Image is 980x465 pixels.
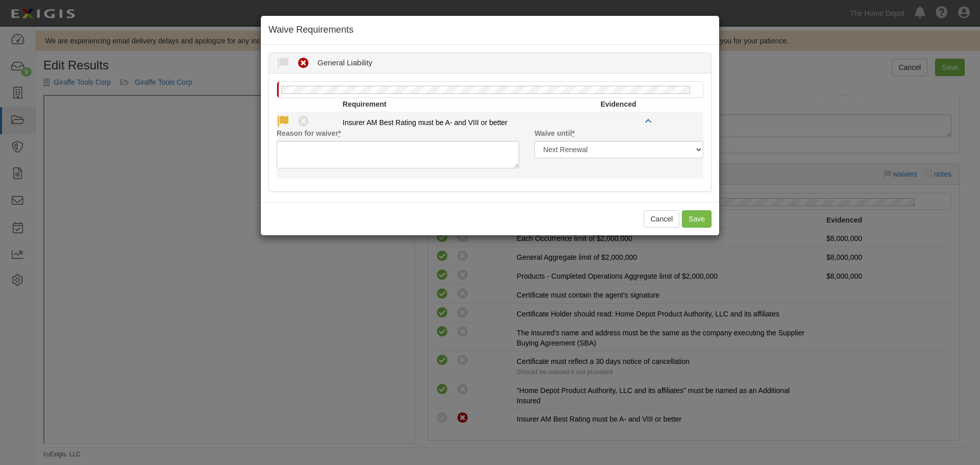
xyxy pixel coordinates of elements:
[644,210,679,228] button: Cancel
[534,128,575,138] label: Waive until
[342,118,507,127] span: Insurer AM Best Rating must be A- and VIII or better
[600,100,636,108] strong: Evidenced
[682,210,712,228] button: Save
[572,129,575,137] abbr: required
